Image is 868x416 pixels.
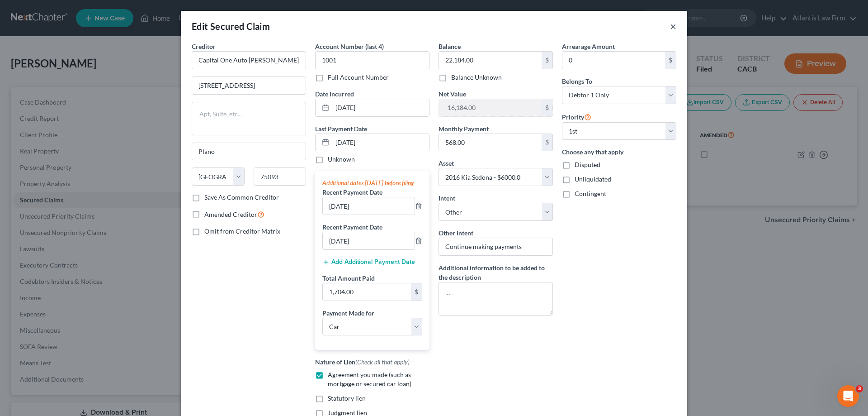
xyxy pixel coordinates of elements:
label: Account Number (last 4) [315,42,384,51]
input: MM/DD/YYYY [332,99,429,116]
label: Arrearage Amount [562,42,615,51]
label: Recent Payment Date [322,187,382,197]
label: Balance [439,42,461,51]
span: Amended Creditor [204,210,257,218]
label: Other Intent [439,228,473,238]
input: MM/DD/YYYY [332,134,429,151]
span: Omit from Creditor Matrix [204,227,280,235]
span: Contingent [575,190,606,197]
input: 0.00 [439,134,542,151]
input: Enter zip... [254,167,307,186]
label: Additional information to be added to the description [439,263,553,282]
label: Priority [562,111,591,122]
button: Add Additional Payment Date [322,258,415,266]
div: $ [542,99,552,116]
input: 0.00 [323,283,411,301]
input: 0.00 [562,52,665,69]
label: Nature of Lien [315,357,410,367]
label: Balance Unknown [451,73,502,82]
label: Choose any that apply [562,147,676,157]
label: Save As Common Creditor [204,193,279,202]
input: -- [323,197,415,215]
span: Belongs To [562,77,592,85]
label: Total Amount Paid [322,273,375,283]
span: 3 [856,385,863,392]
input: Specify... [439,238,553,256]
span: Creditor [192,43,216,50]
label: Unknown [328,155,355,164]
input: Search creditor by name... [192,51,306,69]
iframe: Intercom live chat [837,385,859,407]
input: 0.00 [439,52,542,69]
label: Full Account Number [328,73,389,82]
span: (Check all that apply) [355,358,410,366]
span: Statutory lien [328,394,366,402]
input: 0.00 [439,99,542,116]
div: $ [411,283,422,301]
label: Date Incurred [315,89,354,99]
label: Recent Payment Date [322,222,382,232]
input: Enter city... [192,143,306,160]
div: $ [542,134,552,151]
div: $ [665,52,676,69]
label: Payment Made for [322,308,374,318]
label: Intent [439,193,455,203]
span: Unliquidated [575,175,611,183]
div: Additional dates [DATE] before filing [322,178,422,187]
span: Agreement you made (such as mortgage or secured car loan) [328,371,411,387]
span: Asset [439,159,454,167]
div: Edit Secured Claim [192,20,270,33]
div: $ [542,52,552,69]
span: Disputed [575,161,600,168]
input: XXXX [315,51,429,69]
button: × [670,21,676,32]
input: -- [323,232,415,249]
label: Net Value [439,89,466,99]
input: Enter address... [192,77,306,94]
label: Last Payment Date [315,124,367,134]
label: Monthly Payment [439,124,489,134]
